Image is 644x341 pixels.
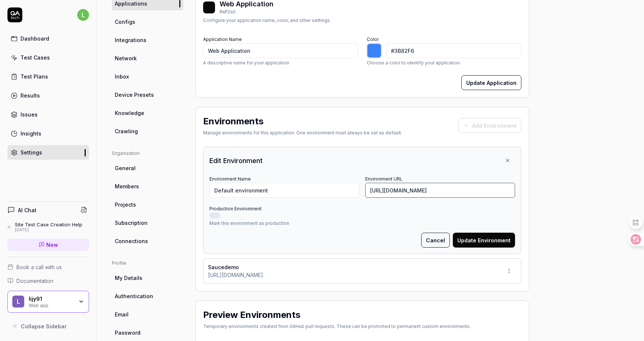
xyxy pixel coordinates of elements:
a: Authentication [112,289,183,303]
a: Site Test Case Creation Help[DATE] [7,222,89,233]
span: Inbox [115,73,129,80]
div: Insights [20,130,41,137]
button: Update Environment [453,233,515,248]
a: Device Presets [112,88,183,102]
a: New [7,239,89,251]
a: Integrations [112,33,183,47]
span: Crawling [115,127,138,135]
div: Test Plans [20,73,48,80]
p: Mark this environment as production [209,220,515,227]
a: Settings [7,145,89,160]
span: General [115,164,136,172]
div: Results [20,92,40,99]
button: llijy91Web app [7,291,89,313]
div: Temporary environments created from GitHub pull requests. These can be promoted to permanent cust... [203,323,471,330]
p: A descriptive name for your application [203,60,358,66]
div: Web app [29,302,73,308]
h4: AI Chat [18,206,37,214]
button: Add Environment [458,118,521,133]
div: Site Test Case Creation Help [15,222,82,227]
a: Members [112,179,183,193]
span: New [46,241,58,249]
div: Dashboard [20,35,49,42]
a: Inbox [112,70,183,83]
span: Configs [115,18,135,26]
a: Projects [112,198,183,211]
label: Production Environment [209,206,262,211]
div: Issues [20,111,38,118]
button: l [77,7,89,22]
span: Book a call with us [16,263,62,271]
span: [URL][DOMAIN_NAME] [208,271,263,279]
span: Network [115,54,137,62]
input: Production, Staging, etc. [209,183,359,198]
div: Profile [112,260,183,267]
span: Collapse Sidebar [21,322,67,330]
label: Application Name [203,36,242,42]
a: Test Plans [7,69,89,84]
a: Book a call with us [7,263,89,271]
h2: Preview Environments [203,308,300,322]
h3: Edit Environment [209,156,263,166]
label: Color [367,36,379,42]
div: Configure your application name, color, and other settings. [203,17,331,24]
span: l [77,9,89,21]
a: My Details [112,271,183,285]
span: My Details [115,274,142,282]
input: #3B82F6 [386,43,521,58]
div: Manage environments for this application. One environment must always be set as default. [203,130,402,136]
span: Projects [115,201,136,208]
a: Connections [112,234,183,248]
a: General [112,161,183,175]
button: Update Application [461,75,521,90]
a: Subscription [112,216,183,230]
button: Cancel [421,233,450,248]
a: Results [7,88,89,103]
div: Settings [20,149,42,156]
span: Documentation [16,277,53,285]
label: Environment URL [365,176,402,182]
input: https://example.com [365,183,515,198]
div: RmP2a5 [220,9,274,16]
a: Configs [112,15,183,29]
span: Integrations [115,36,146,44]
a: Insights [7,126,89,141]
a: Email [112,307,183,321]
div: lijy91 [29,296,73,302]
a: Knowledge [112,106,183,120]
p: Choose a color to identify your application [367,60,521,66]
input: My Application [203,43,358,58]
span: Password [115,329,141,337]
span: l [12,296,24,307]
button: Collapse Sidebar [7,319,89,334]
div: [DATE] [15,227,82,233]
a: Dashboard [7,31,89,46]
div: Organization [112,150,183,157]
a: Crawling [112,124,183,138]
span: Authentication [115,292,153,300]
span: Email [115,310,129,318]
span: Members [115,182,139,190]
span: Knowledge [115,109,144,117]
a: Test Cases [7,50,89,65]
span: Connections [115,237,148,245]
a: Network [112,51,183,65]
span: Subscription [115,219,148,227]
a: Documentation [7,277,89,285]
label: Environment Name [209,176,251,182]
a: Issues [7,107,89,122]
span: Device Presets [115,91,154,99]
div: Test Cases [20,54,50,61]
h2: Environments [203,115,263,128]
span: Saucedemo [208,263,239,271]
a: Password [112,326,183,340]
